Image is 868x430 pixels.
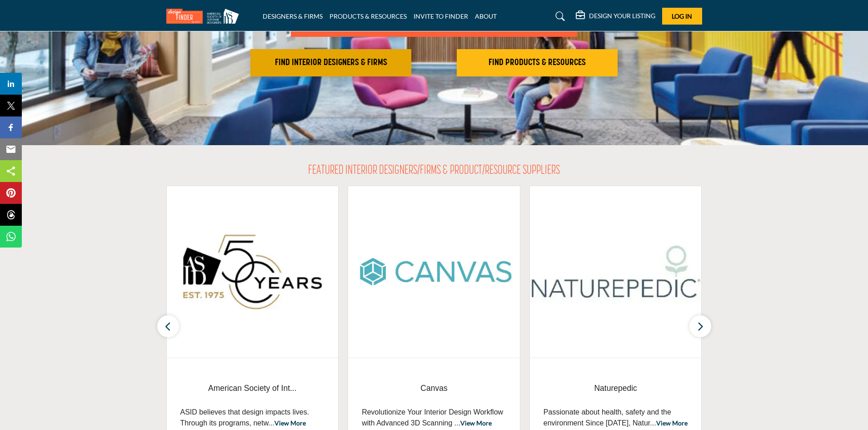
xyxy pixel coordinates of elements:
p: ASID believes that design impacts lives. Through its programs, netw... [180,407,325,429]
h2: FEATURED INTERIOR DESIGNERS/FIRMS & PRODUCT/RESOURCE SUPPLIERS [308,163,560,179]
h2: FIND PRODUCTS & RESOURCES [459,57,615,68]
img: Canvas [348,186,520,358]
a: Naturepedic [544,376,688,400]
a: DESIGNERS & FIRMS [263,12,323,20]
span: American Society of Int... [180,382,325,394]
a: ABOUT [475,12,497,20]
span: Canvas [362,382,506,394]
a: View More [656,419,688,427]
button: FIND INTERIOR DESIGNERS & FIRMS [250,49,411,76]
a: Canvas [362,376,506,400]
img: Site Logo [166,9,244,24]
p: Revolutionize Your Interior Design Workflow with Advanced 3D Scanning ... [362,407,506,429]
a: INVITE TO FINDER [414,12,468,20]
a: PRODUCTS & RESOURCES [329,12,407,20]
button: Log In [662,8,702,25]
span: Naturepedic [544,382,688,394]
span: American Society of Interior Designers [180,376,325,400]
img: Naturepedic [530,186,702,358]
p: Passionate about health, safety and the environment Since [DATE], Natur... [544,407,688,429]
a: View More [274,419,306,427]
h5: DESIGN YOUR LISTING [589,12,655,20]
button: FIND PRODUCTS & RESOURCES [457,49,618,76]
img: American Society of Interior Designers [167,186,339,358]
a: View More [460,419,492,427]
a: American Society of Int... [180,376,325,400]
h2: FIND INTERIOR DESIGNERS & FIRMS [253,57,409,68]
div: DESIGN YOUR LISTING [576,11,655,22]
a: Search [547,9,571,24]
span: Log In [672,12,692,20]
